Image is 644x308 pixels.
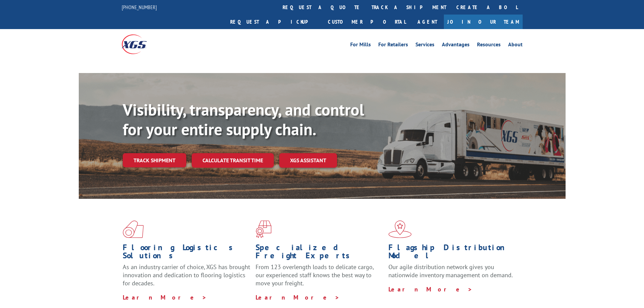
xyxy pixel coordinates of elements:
[256,243,383,263] h1: Specialized Freight Experts
[388,263,513,279] span: Our agile distribution network gives you nationwide inventory management on demand.
[388,285,473,293] a: Learn More >
[256,293,340,301] a: Learn More >
[508,42,523,49] a: About
[323,15,411,29] a: Customer Portal
[123,99,364,140] b: Visibility, transparency, and control for your entire supply chain.
[279,153,337,168] a: XGS ASSISTANT
[477,42,501,49] a: Resources
[123,293,207,301] a: Learn More >
[444,15,523,29] a: Join Our Team
[256,220,271,238] img: xgs-icon-focused-on-flooring-red
[123,220,144,238] img: xgs-icon-total-supply-chain-intelligence-red
[350,42,371,49] a: For Mills
[415,42,434,49] a: Services
[442,42,470,49] a: Advantages
[123,153,186,167] a: Track shipment
[411,15,444,29] a: Agent
[122,4,157,10] a: [PHONE_NUMBER]
[123,243,251,263] h1: Flooring Logistics Solutions
[123,263,250,287] span: As an industry carrier of choice, XGS has brought innovation and dedication to flooring logistics...
[378,42,408,49] a: For Retailers
[225,15,323,29] a: Request a pickup
[192,153,274,168] a: Calculate transit time
[256,263,383,293] p: From 123 overlength loads to delicate cargo, our experienced staff knows the best way to move you...
[388,220,412,238] img: xgs-icon-flagship-distribution-model-red
[388,243,516,263] h1: Flagship Distribution Model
